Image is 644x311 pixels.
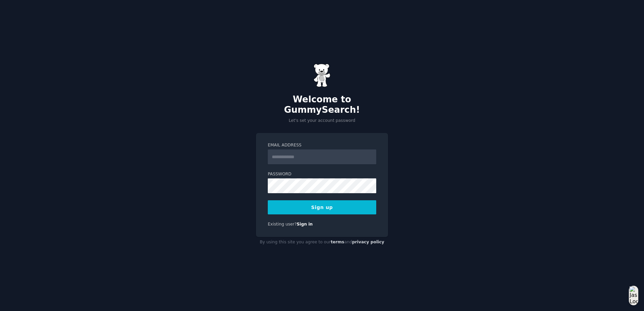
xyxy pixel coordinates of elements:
a: Sign in [297,222,313,227]
img: Gummy Bear [314,64,330,87]
p: Let's set your account password [256,118,388,124]
span: Existing user? [268,222,297,227]
label: Password [268,171,376,177]
h2: Welcome to GummySearch! [256,94,388,115]
label: Email Address [268,142,376,148]
button: Sign up [268,200,376,214]
a: terms [331,240,344,244]
a: privacy policy [352,240,384,244]
div: By using this site you agree to our and [256,237,388,248]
